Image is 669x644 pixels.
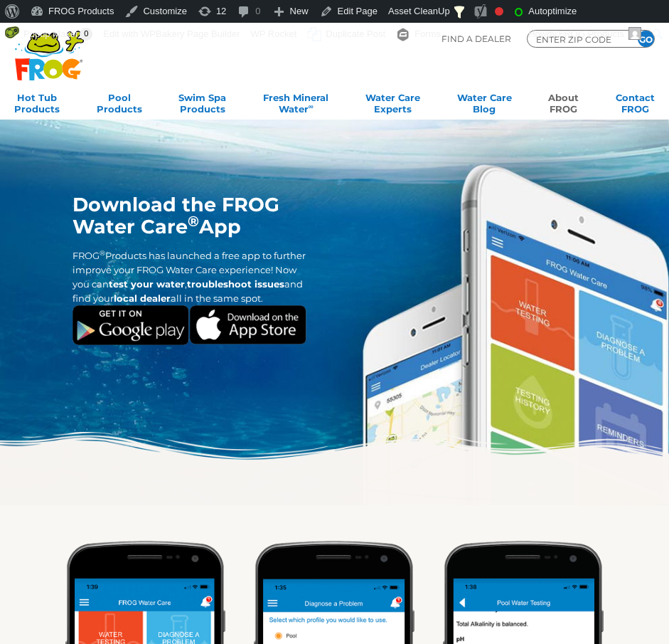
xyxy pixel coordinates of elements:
span: Forms [414,23,441,46]
sup: ∞ [309,102,314,110]
strong: test your water [109,278,185,290]
p: FROG Products has launched a free app to further improve your FROG Water Care experience! Now you... [73,248,306,305]
a: Water CareExperts [365,88,420,116]
a: Howdy, [523,23,647,46]
a: WP Rocket [246,23,303,46]
span: FROG Products [559,28,624,39]
a: Swim SpaProducts [178,88,226,116]
a: Water CareBlog [457,88,512,116]
sup: ® [100,249,105,257]
a: ContactFROG [616,88,655,116]
img: Apple App Store [189,305,306,344]
a: Hot TubProducts [14,88,60,116]
a: AboutFROG [548,88,579,116]
a: PoolProducts [97,88,142,116]
span: Duplicate Post [326,23,385,46]
p: Find A Dealer [441,30,511,48]
strong: troubleshoot issues [187,278,284,290]
a: Fresh MineralWater∞ [263,88,328,116]
sup: ® [188,212,199,230]
span: 0 [80,28,92,41]
a: Edit with WPBakery Page Builder [98,23,245,46]
div: Focus keyphrase not set [495,7,503,16]
h1: Download the FROG Water Care App [73,194,306,238]
strong: local dealer [114,292,171,304]
img: Google Play [73,305,190,345]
